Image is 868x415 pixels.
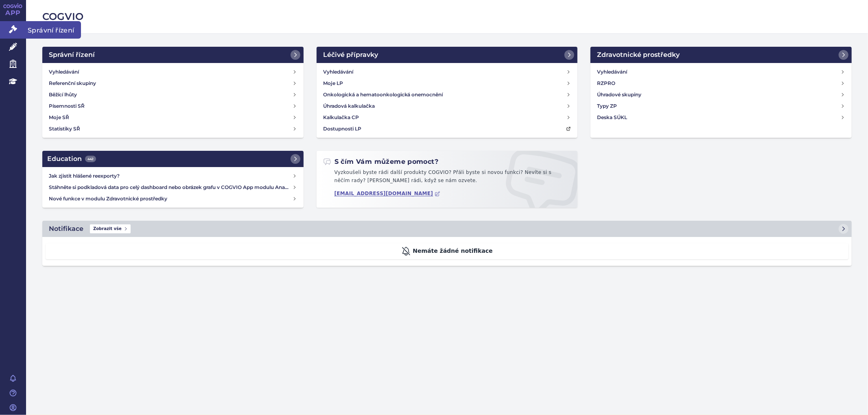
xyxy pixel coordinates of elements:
a: Dostupnosti LP [320,123,575,135]
h2: Správní řízení [49,50,95,60]
span: Zobrazit vše [90,224,131,233]
a: Kalkulačka CP [320,112,575,123]
a: Léčivé přípravky [317,47,578,63]
h4: Onkologická a hematoonkologická onemocnění [323,91,443,99]
h4: RZPRO [597,79,615,87]
a: Úhradová kalkulačka [320,100,575,112]
a: NotifikaceZobrazit vše [42,221,852,237]
a: Statistiky SŘ [46,123,300,135]
a: Vyhledávání [46,66,300,78]
a: Onkologická a hematoonkologická onemocnění [320,89,575,100]
h4: Úhradová kalkulačka [323,102,375,110]
h4: Běžící lhůty [49,91,77,99]
h4: Typy ZP [597,102,617,110]
h2: Léčivé přípravky [323,50,378,60]
a: Nové funkce v modulu Zdravotnické prostředky [46,193,300,204]
p: Vyzkoušeli byste rádi další produkty COGVIO? Přáli byste si novou funkci? Nevíte si s něčím rady?... [323,169,571,188]
a: Písemnosti SŘ [46,100,300,112]
a: Vyhledávání [594,66,848,78]
h2: S čím Vám můžeme pomoct? [323,157,439,166]
a: Úhradové skupiny [594,89,848,100]
a: Referenční skupiny [46,78,300,89]
a: Deska SÚKL [594,112,848,123]
a: Zdravotnické prostředky [590,47,852,63]
h4: Moje LP [323,79,343,87]
h4: Nové funkce v modulu Zdravotnické prostředky [49,195,292,203]
h4: Vyhledávání [49,68,79,76]
a: Moje LP [320,78,575,89]
h4: Jak zjistit hlášené reexporty? [49,172,292,180]
a: [EMAIL_ADDRESS][DOMAIN_NAME] [335,191,441,197]
h2: Education [47,154,96,164]
span: Správní řízení [26,21,81,38]
a: Jak zjistit hlášené reexporty? [46,170,300,182]
h4: Kalkulačka CP [323,113,359,122]
a: Běžící lhůty [46,89,300,100]
span: 442 [85,156,96,162]
a: Moje SŘ [46,112,300,123]
h2: Zdravotnické prostředky [597,50,680,60]
h4: Písemnosti SŘ [49,102,85,110]
h2: COGVIO [42,10,852,24]
h4: Statistiky SŘ [49,125,80,133]
a: Education442 [42,151,304,167]
h4: Deska SÚKL [597,113,627,122]
h4: Moje SŘ [49,113,69,122]
h2: Notifikace [49,224,83,234]
h4: Referenční skupiny [49,79,96,87]
a: Typy ZP [594,100,848,112]
h4: Stáhněte si podkladová data pro celý dashboard nebo obrázek grafu v COGVIO App modulu Analytics [49,183,292,191]
h4: Dostupnosti LP [323,125,361,133]
a: Vyhledávání [320,66,575,78]
a: RZPRO [594,78,848,89]
h4: Úhradové skupiny [597,91,641,99]
h4: Vyhledávání [597,68,627,76]
div: Nemáte žádné notifikace [46,243,848,259]
a: Správní řízení [42,47,304,63]
a: Stáhněte si podkladová data pro celý dashboard nebo obrázek grafu v COGVIO App modulu Analytics [46,182,300,193]
h4: Vyhledávání [323,68,353,76]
